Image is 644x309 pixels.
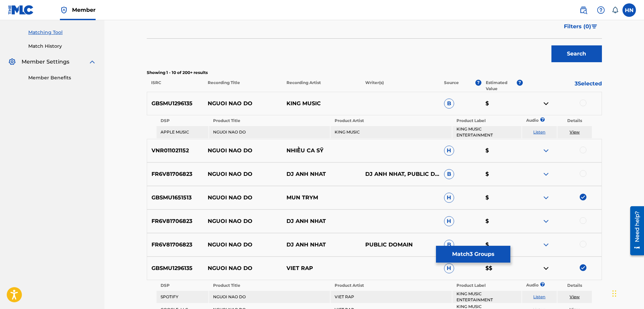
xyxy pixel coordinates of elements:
[542,217,550,225] img: expand
[282,241,361,249] p: DJ ANH NHAT
[533,129,545,134] a: Listen
[88,58,96,66] img: expand
[157,116,208,125] th: DSP
[209,281,330,290] th: Product Title
[481,194,523,202] p: $
[157,126,208,138] td: APPLE MUSIC
[444,146,454,156] span: H
[452,126,521,138] td: KING MUSIC ENTERTAINMENT
[282,170,361,178] p: DJ ANH NHAT
[542,100,550,108] img: contract
[557,281,592,290] th: Details
[209,116,330,125] th: Product Title
[282,80,361,92] p: Recording Artist
[597,6,605,14] img: help
[436,246,510,263] button: Match3 Groups
[361,241,440,249] p: PUBLIC DOMAIN
[203,147,282,155] p: NGUOI NAO DO
[331,291,451,303] td: VIET RAP
[209,291,330,303] td: NGUOI NAO DO
[610,277,644,309] div: Chat Widget
[533,294,545,299] a: Listen
[551,45,602,62] button: Search
[147,147,204,155] p: VNR011021152
[481,170,523,178] p: $
[444,216,454,226] span: H
[444,263,454,273] span: H
[542,241,550,249] img: expand
[282,217,361,225] p: DJ ANH NHAT
[622,3,636,17] div: User Menu
[331,281,451,290] th: Product Artist
[147,70,602,76] p: Showing 1 - 10 of 200+ results
[444,169,454,179] span: B
[612,283,616,304] div: Drag
[577,3,590,17] a: Public Search
[475,80,481,86] span: ?
[147,100,204,108] p: GBSMU1296135
[444,240,454,250] span: B
[361,80,440,92] p: Writer(s)
[157,291,208,303] td: SPOTIFY
[522,117,530,123] p: Audio
[625,204,644,258] iframe: Resource Center
[594,3,608,17] div: Help
[612,7,618,13] div: Notifications
[481,264,523,272] p: $$
[331,126,451,138] td: KING MUSIC
[8,58,16,66] img: Member Settings
[203,264,282,272] p: NGUOI NAO DO
[517,80,523,86] span: ?
[203,100,282,108] p: NGUOI NAO DO
[203,241,282,249] p: NGUOI NAO DO
[60,6,68,14] img: Top Rightsholder
[157,281,208,290] th: DSP
[481,147,523,155] p: $
[570,294,580,299] a: View
[147,264,204,272] p: GBSMU1296135
[580,194,586,200] img: deselect
[147,194,204,202] p: GBSMU1651513
[203,170,282,178] p: NGUOI NAO DO
[72,6,96,14] span: Member
[542,170,550,178] img: expand
[452,291,521,303] td: KING MUSIC ENTERTAINMENT
[203,194,282,202] p: NGUOI NAO DO
[28,43,96,50] a: Match History
[522,282,530,288] p: Audio
[28,29,96,36] a: Matching Tool
[28,74,96,81] a: Member Benefits
[203,80,282,92] p: Recording Title
[361,170,440,178] p: DJ ANH NHAT, PUBLIC DOMAIN
[481,100,523,108] p: $
[147,170,204,178] p: FR6V81706823
[557,116,592,125] th: Details
[147,217,204,225] p: FR6V81706823
[444,193,454,203] span: H
[331,116,451,125] th: Product Artist
[542,117,543,122] span: ?
[481,217,523,225] p: $
[282,194,361,202] p: MUN TRYM
[560,18,602,35] button: Filters (0)
[147,80,203,92] p: ISRC
[203,217,282,225] p: NGUOI NAO DO
[523,80,602,92] p: 3 Selected
[564,23,591,31] span: Filters ( 0 )
[444,80,459,92] p: Source
[147,241,204,249] p: FR6V81706823
[452,281,521,290] th: Product Label
[282,147,361,155] p: NHIỀU CA SỸ
[486,80,517,92] p: Estimated Value
[481,241,523,249] p: $
[542,282,543,286] span: ?
[282,100,361,108] p: KING MUSIC
[452,116,521,125] th: Product Label
[542,194,550,202] img: expand
[591,25,597,29] img: filter
[570,129,580,134] a: View
[579,6,587,14] img: search
[542,147,550,155] img: expand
